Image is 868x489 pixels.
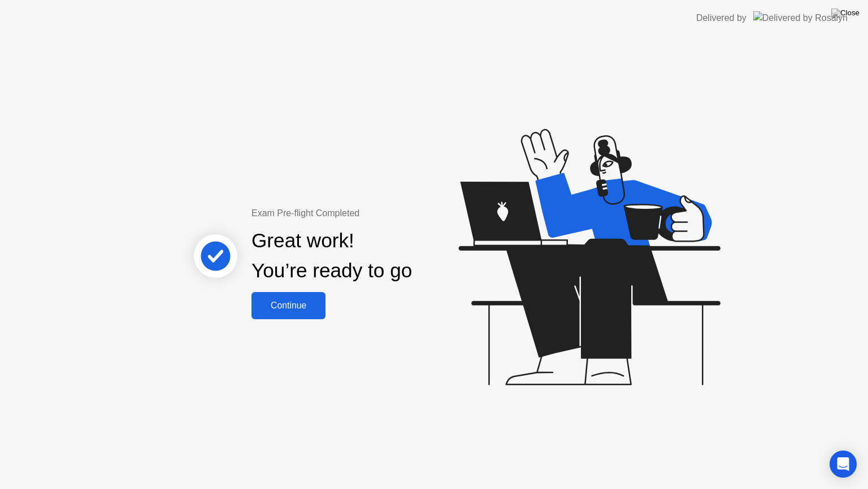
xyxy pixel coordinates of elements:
[753,11,848,24] img: Delivered by Rosalyn
[251,292,325,319] button: Continue
[830,451,857,478] div: Open Intercom Messenger
[251,207,485,220] div: Exam Pre-flight Completed
[831,8,860,18] img: Close
[255,301,322,311] div: Continue
[696,11,747,25] div: Delivered by
[251,226,412,286] div: Great work! You’re ready to go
